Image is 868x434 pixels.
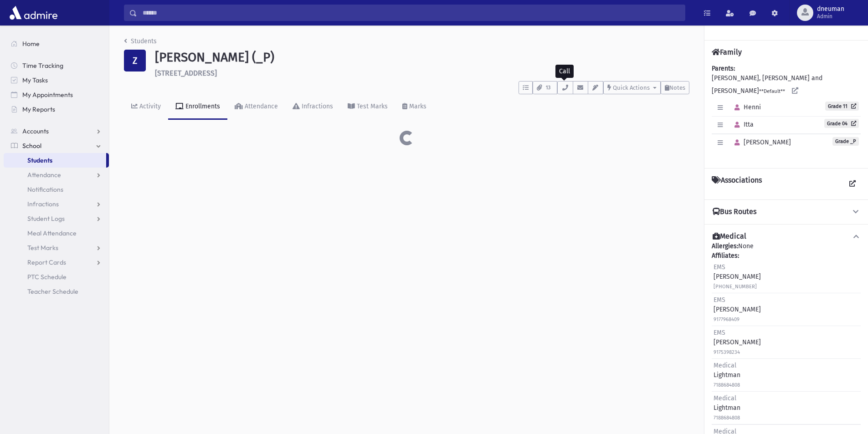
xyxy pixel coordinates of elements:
a: Activity [124,94,168,120]
a: Grade 11 [825,102,859,111]
span: EMS [714,296,725,304]
span: dneuman [817,5,844,13]
h4: Medical [713,232,746,241]
div: [PERSON_NAME], [PERSON_NAME] and [PERSON_NAME] [712,64,861,161]
a: Marks [395,94,434,120]
a: My Appointments [4,87,109,102]
span: PTC Schedule [27,273,67,281]
div: [PERSON_NAME] [714,295,761,324]
div: Enrollments [184,102,220,110]
span: Quick Actions [613,84,650,91]
a: Test Marks [340,94,395,120]
span: My Tasks [22,76,48,84]
a: Infractions [285,94,340,120]
div: Call [555,65,574,78]
a: Accounts [4,124,109,138]
a: School [4,138,109,153]
span: [PERSON_NAME] [730,138,791,146]
span: 13 [543,84,553,92]
a: My Reports [4,102,109,117]
button: 13 [533,81,557,94]
span: Medical [714,394,736,402]
a: Enrollments [168,94,227,120]
small: 7188684808 [714,415,740,421]
a: Students [4,153,106,168]
div: Z [124,50,146,71]
a: Test Marks [4,240,109,255]
a: Attendance [4,168,109,182]
span: Henni [730,103,761,111]
div: Marks [407,102,426,110]
h4: Family [712,48,742,56]
a: Teacher Schedule [4,284,109,299]
a: Home [4,36,109,51]
small: 9177968409 [714,317,740,322]
a: Notifications [4,182,109,197]
span: Home [22,40,40,48]
small: 9175398234 [714,349,740,355]
button: Quick Actions [603,81,661,94]
span: Report Cards [27,258,66,266]
span: EMS [714,263,725,271]
span: Students [27,156,52,164]
a: Student Logs [4,211,109,226]
div: [PERSON_NAME] [714,262,761,291]
b: Parents: [712,65,735,72]
a: Attendance [227,94,285,120]
div: Infractions [300,102,333,110]
a: Grade 04 [824,119,859,128]
span: Attendance [27,171,61,179]
span: Accounts [22,127,49,135]
nav: breadcrumb [124,36,157,50]
a: Report Cards [4,255,109,270]
input: Search [137,5,685,21]
span: Notes [669,84,685,91]
span: Student Logs [27,214,65,223]
a: View all Associations [844,176,861,192]
div: Lightman [714,393,740,422]
span: Teacher Schedule [27,287,78,296]
h1: [PERSON_NAME] (_P) [155,50,689,65]
button: Bus Routes [712,207,861,217]
a: Meal Attendance [4,226,109,240]
span: Grade _P [832,137,859,146]
small: 7188684808 [714,382,740,388]
div: Activity [138,102,161,110]
div: Test Marks [355,102,388,110]
a: Infractions [4,197,109,211]
h4: Associations [712,176,762,192]
span: Admin [817,13,844,20]
h6: [STREET_ADDRESS] [155,69,689,77]
button: Notes [661,81,689,94]
div: [PERSON_NAME] [714,328,761,357]
a: Time Tracking [4,58,109,73]
span: Notifications [27,185,63,194]
div: Attendance [243,102,278,110]
a: My Tasks [4,73,109,87]
a: PTC Schedule [4,270,109,284]
span: Itta [730,121,754,128]
div: Lightman [714,361,740,389]
b: Allergies: [712,242,738,250]
a: Students [124,37,157,45]
span: My Reports [22,105,55,113]
span: Time Tracking [22,61,63,70]
img: AdmirePro [7,4,60,22]
span: My Appointments [22,91,73,99]
button: Medical [712,232,861,241]
span: Meal Attendance [27,229,77,237]
b: Affiliates: [712,252,739,260]
span: School [22,142,41,150]
span: Infractions [27,200,59,208]
small: [PHONE_NUMBER] [714,284,757,290]
h4: Bus Routes [713,207,756,217]
span: EMS [714,329,725,337]
span: Medical [714,362,736,369]
span: Test Marks [27,244,58,252]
